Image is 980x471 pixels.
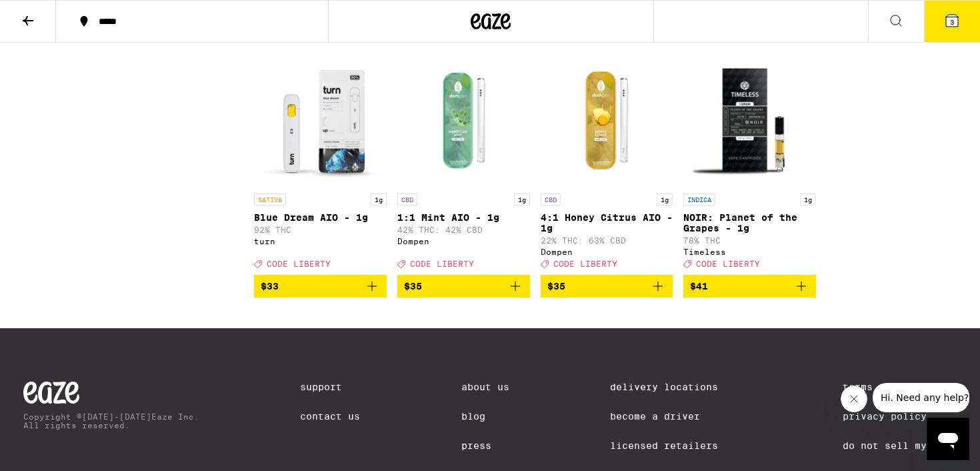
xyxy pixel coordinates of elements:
p: 92% THC [254,225,387,234]
span: $41 [690,281,708,292]
a: About Us [461,382,509,392]
span: $35 [547,281,565,292]
p: CBD [397,193,417,205]
a: Open page for NOIR: Planet of the Grapes - 1g from Timeless [683,53,816,275]
iframe: Button to launch messaging window [927,418,969,460]
img: Dompen - 1:1 Mint AIO - 1g [397,53,530,187]
a: Delivery Locations [610,382,742,392]
button: Add to bag [541,275,673,298]
a: Contact Us [300,411,360,422]
p: NOIR: Planet of the Grapes - 1g [683,212,816,233]
div: turn [254,237,387,246]
p: 4:1 Honey Citrus AIO - 1g [541,212,673,233]
p: Copyright © [DATE]-[DATE] Eaze Inc. All rights reserved. [23,412,199,430]
p: 22% THC: 63% CBD [541,236,673,245]
a: Licensed Retailers [610,440,742,451]
button: Add to bag [683,275,816,298]
div: Timeless [683,248,816,256]
span: CODE LIBERTY [553,260,617,268]
p: 1g [371,193,387,205]
p: CBD [541,193,561,205]
a: Blog [461,411,509,422]
p: 1:1 Mint AIO - 1g [397,212,530,223]
span: 3 [950,18,954,26]
a: Become a Driver [610,411,742,422]
p: 42% THC: 42% CBD [397,225,530,234]
a: Open page for 1:1 Mint AIO - 1g from Dompen [397,53,530,275]
a: Support [300,382,360,392]
a: Privacy Policy [843,411,957,422]
span: CODE LIBERTY [267,260,331,268]
div: Dompen [541,248,673,256]
button: 3 [924,1,980,42]
p: SATIVA [254,193,286,205]
button: Add to bag [254,275,387,298]
img: turn - Blue Dream AIO - 1g [254,53,387,187]
span: CODE LIBERTY [696,260,760,268]
span: $33 [261,281,279,292]
a: Press [461,440,509,451]
p: 1g [514,193,530,205]
img: Timeless - NOIR: Planet of the Grapes - 1g [683,53,816,187]
span: $35 [404,281,422,292]
img: Dompen - 4:1 Honey Citrus AIO - 1g [541,53,673,187]
a: Open page for 4:1 Honey Citrus AIO - 1g from Dompen [541,53,673,275]
p: 78% THC [683,236,816,245]
div: Dompen [397,237,530,246]
a: Do Not Sell My Info [843,440,957,451]
p: Blue Dream AIO - 1g [254,212,387,223]
a: Open page for Blue Dream AIO - 1g from turn [254,53,387,275]
iframe: Close message [841,386,867,412]
span: CODE LIBERTY [410,260,474,268]
p: 1g [657,193,673,205]
button: Add to bag [397,275,530,298]
iframe: Message from company [873,383,969,412]
a: Terms of Service [843,382,957,392]
p: 1g [800,193,816,205]
p: INDICA [683,193,715,205]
